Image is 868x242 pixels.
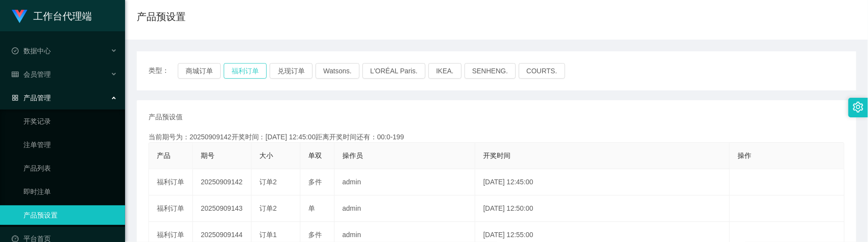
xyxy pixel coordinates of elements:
[193,169,252,196] td: 20250909142
[23,205,117,225] a: 产品预设置
[12,71,19,78] i: 图标: table
[483,152,510,159] span: 开奖时间
[308,178,322,186] span: 多件
[193,196,252,222] td: 20250909143
[12,12,92,20] a: 工作台代理端
[178,63,221,79] button: 商城订单
[428,63,462,79] button: IKEA.
[270,63,313,79] button: 兑现订单
[149,169,193,196] td: 福利订单
[259,152,273,159] span: 大小
[148,132,845,142] div: 当前期号为：20250909142开奖时间：[DATE] 12:45:00距离开奖时间还有：00:0-199
[342,152,363,159] span: 操作员
[308,204,315,212] span: 单
[12,10,27,23] img: logo.9652507e.png
[853,102,864,112] i: 图标: setting
[23,182,117,201] a: 即时注单
[201,152,214,159] span: 期号
[33,0,92,32] h1: 工作台代理端
[316,63,360,79] button: Watsons.
[157,152,170,159] span: 产品
[23,111,117,131] a: 开奖记录
[12,47,19,54] i: 图标: check-circle-o
[475,196,730,222] td: [DATE] 12:50:00
[738,152,751,159] span: 操作
[308,152,322,159] span: 单双
[23,135,117,154] a: 注单管理
[362,63,425,79] button: L'ORÉAL Paris.
[259,204,277,212] span: 订单2
[259,178,277,186] span: 订单2
[224,63,267,79] button: 福利订单
[259,231,277,239] span: 订单1
[148,112,183,122] span: 产品预设值
[149,196,193,222] td: 福利订单
[308,231,322,239] span: 多件
[23,158,117,178] a: 产品列表
[335,169,475,196] td: admin
[465,63,516,79] button: SENHENG.
[12,94,51,102] span: 产品管理
[137,9,186,24] h1: 产品预设置
[335,196,475,222] td: admin
[12,94,19,101] i: 图标: appstore-o
[12,70,51,78] span: 会员管理
[148,63,178,79] span: 类型：
[519,63,565,79] button: COURTS.
[475,169,730,196] td: [DATE] 12:45:00
[12,47,51,55] span: 数据中心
